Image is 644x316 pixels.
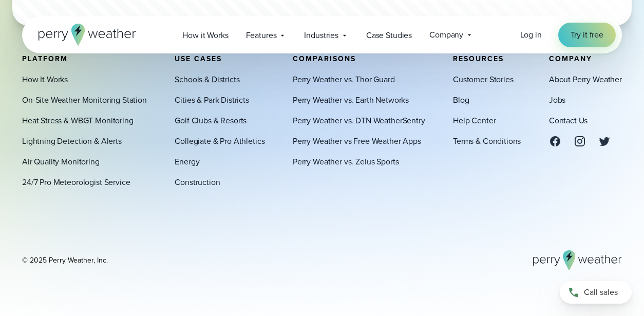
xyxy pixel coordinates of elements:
[175,53,222,64] span: Use Cases
[560,281,632,304] a: Call sales
[558,23,616,47] a: Try it free
[304,29,338,42] span: Industries
[22,94,147,106] a: On-Site Weather Monitoring Station
[293,94,409,106] a: Perry Weather vs. Earth Networks
[175,156,199,168] a: Energy
[22,53,68,64] span: Platform
[293,156,399,168] a: Perry Weather vs. Zelus Sports
[293,53,356,64] span: Comparisons
[584,286,618,299] span: Call sales
[174,25,237,46] a: How it Works
[293,73,395,86] a: Perry Weather vs. Thor Guard
[571,29,603,41] span: Try it free
[549,94,565,106] a: Jobs
[453,115,496,127] a: Help Center
[246,29,277,42] span: Features
[22,156,100,168] a: Air Quality Monitoring
[175,176,220,189] a: Construction
[453,53,504,64] span: Resources
[429,29,463,41] span: Company
[293,115,425,127] a: Perry Weather vs. DTN WeatherSentry
[549,115,588,127] a: Contact Us
[175,135,264,147] a: Collegiate & Pro Athletics
[22,176,130,189] a: 24/7 Pro Meteorologist Service
[293,135,421,147] a: Perry Weather vs Free Weather Apps
[22,255,108,266] div: © 2025 Perry Weather, Inc.
[549,73,622,86] a: About Perry Weather
[175,94,249,106] a: Cities & Park Districts
[22,135,122,147] a: Lightning Detection & Alerts
[22,73,68,86] a: How It Works
[182,29,228,42] span: How it Works
[366,29,412,42] span: Case Studies
[175,115,247,127] a: Golf Clubs & Resorts
[357,25,421,46] a: Case Studies
[453,135,521,147] a: Terms & Conditions
[453,94,469,106] a: Blog
[520,29,542,41] a: Log in
[549,53,592,64] span: Company
[453,73,514,86] a: Customer Stories
[175,73,239,86] a: Schools & Districts
[22,115,134,127] a: Heat Stress & WBGT Monitoring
